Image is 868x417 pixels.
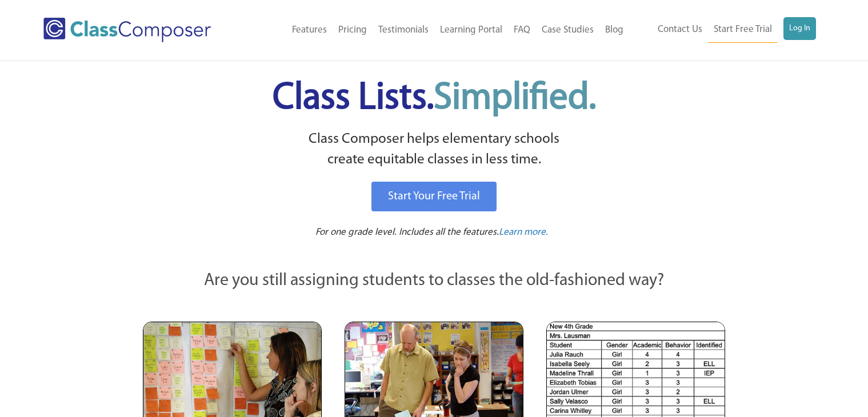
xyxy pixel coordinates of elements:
[388,191,480,202] span: Start Your Free Trial
[143,268,726,294] p: Are you still assigning students to classes the old-fashioned way?
[629,17,816,43] nav: Header Menu
[333,18,373,43] a: Pricing
[315,227,499,237] span: For one grade level. Includes all the features.
[783,17,816,40] a: Log In
[708,17,778,43] a: Start Free Trial
[371,182,497,211] a: Start Your Free Trial
[536,18,599,43] a: Case Studies
[43,18,211,42] img: Class Composer
[141,129,727,171] p: Class Composer helps elementary schools create equitable classes in less time.
[499,226,548,240] a: Learn more.
[434,18,508,43] a: Learning Portal
[499,227,548,237] span: Learn more.
[273,80,596,117] span: Class Lists.
[434,80,596,117] span: Simplified.
[599,18,629,43] a: Blog
[286,18,333,43] a: Features
[508,18,536,43] a: FAQ
[373,18,434,43] a: Testimonials
[247,18,630,43] nav: Header Menu
[652,17,708,42] a: Contact Us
